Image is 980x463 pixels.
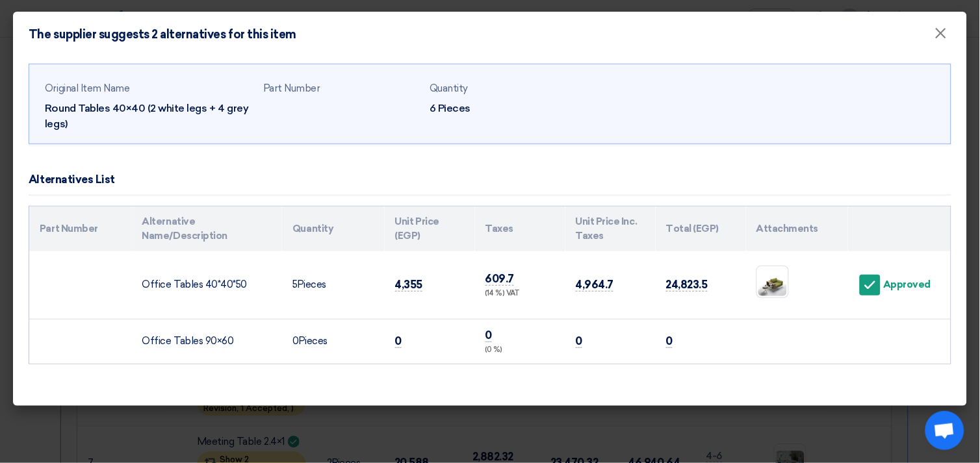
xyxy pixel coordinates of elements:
th: Unit Price (EGP) [385,206,475,251]
td: Office Tables 90×60 [132,319,283,364]
h4: The supplier suggests 2 alternatives for this item [29,27,296,42]
span: × [935,23,948,49]
div: Original Item Name [45,81,253,96]
th: Part Number [29,206,132,251]
span: 0 [395,334,402,348]
span: 0 [576,334,583,348]
button: Close [924,21,958,47]
td: Office Tables 40*40*50 [132,251,283,319]
span: 24,823.5 [666,278,708,292]
div: Quantity [430,81,586,96]
th: Total (EGP) [656,206,746,251]
span: 0 [485,329,493,342]
div: Approved [883,279,931,290]
div: Alternatives List [29,171,115,188]
span: 4,355 [395,278,423,292]
td: Pieces [282,251,385,319]
th: Unit Price Inc. Taxes [565,206,656,251]
img: alexandria_1755522348125.jpg [757,266,788,297]
span: 4,964.7 [576,278,614,292]
div: (14 %) VAT [485,288,555,299]
div: Round Tables 40×40 (2 white legs + 4 grey legs) [45,101,253,132]
th: Taxes [475,206,565,251]
div: Part Number [263,81,419,96]
span: 0 [666,334,673,348]
th: Alternative Name/Description [132,206,283,251]
td: Pieces [282,319,385,364]
span: 0 [292,335,299,347]
div: Open chat [925,411,964,450]
div: 6 Pieces [430,101,586,116]
div: (0 %) [485,345,555,356]
span: 609.7 [485,272,515,286]
span: 5 [292,279,298,290]
th: Quantity [282,206,385,251]
th: Attachments [746,206,849,251]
